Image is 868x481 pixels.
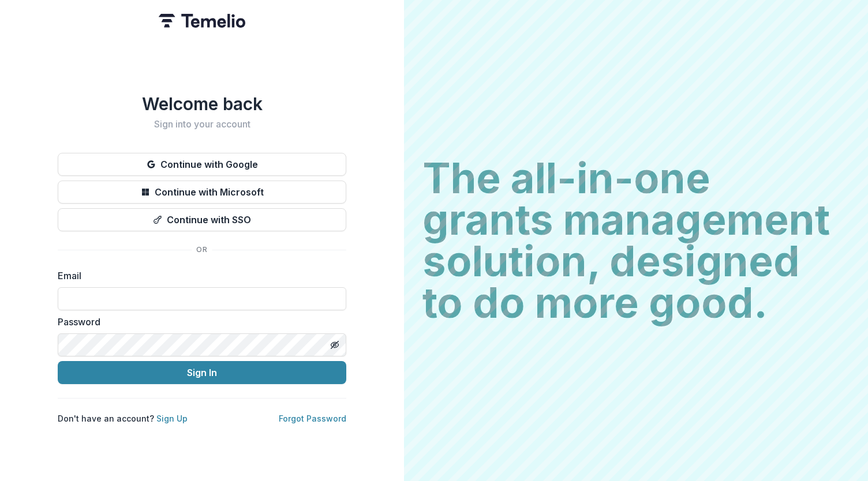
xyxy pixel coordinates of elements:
h1: Welcome back [58,93,346,114]
label: Email [58,269,339,283]
img: Temelio [159,14,245,28]
button: Continue with SSO [58,208,346,231]
button: Sign In [58,361,346,384]
label: Password [58,315,339,329]
button: Continue with Microsoft [58,181,346,204]
p: Don't have an account? [58,412,188,424]
a: Forgot Password [279,414,346,423]
button: Toggle password visibility [325,336,344,354]
a: Sign Up [156,414,188,423]
h2: Sign into your account [58,119,346,130]
button: Continue with Google [58,153,346,176]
